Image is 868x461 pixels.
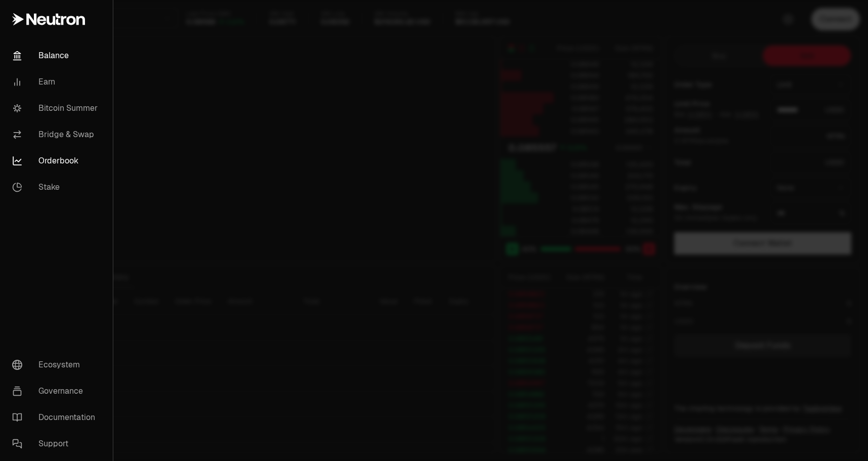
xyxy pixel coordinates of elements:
[4,431,109,457] a: Support
[4,352,109,378] a: Ecosystem
[4,378,109,404] a: Governance
[4,404,109,431] a: Documentation
[4,148,109,174] a: Orderbook
[4,121,109,148] a: Bridge & Swap
[4,174,109,200] a: Stake
[4,95,109,121] a: Bitcoin Summer
[4,43,109,69] a: Balance
[4,69,109,95] a: Earn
